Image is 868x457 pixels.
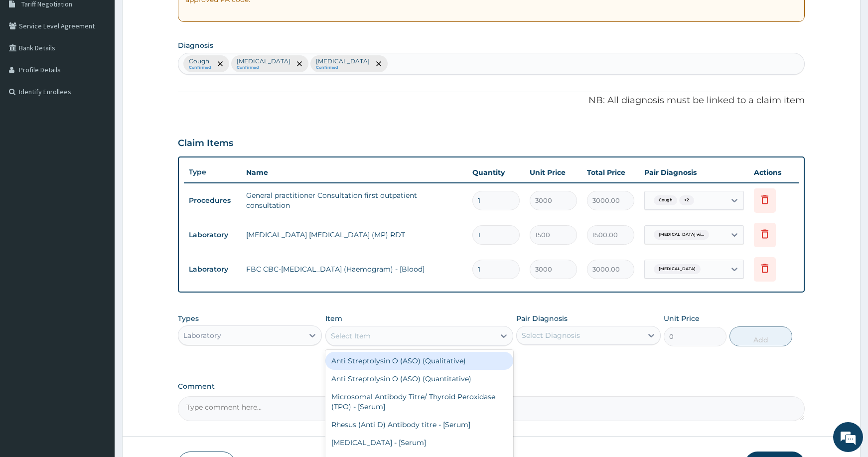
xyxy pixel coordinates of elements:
small: Confirmed [237,65,290,70]
th: Total Price [582,162,639,182]
td: Procedures [184,191,241,210]
th: Quantity [467,162,525,182]
span: remove selection option [374,59,383,68]
td: FBC CBC-[MEDICAL_DATA] (Haemogram) - [Blood] [241,259,467,279]
td: General practitioner Consultation first outpatient consultation [241,185,467,215]
span: [MEDICAL_DATA] [654,264,701,274]
div: Anti Streptolysin O (ASO) (Qualitative) [325,352,513,370]
span: + 2 [679,195,694,205]
small: Confirmed [189,65,211,70]
td: Laboratory [184,260,241,279]
th: Unit Price [525,162,582,182]
div: Rhesus (Anti D) Antibody titre - [Serum] [325,416,513,434]
label: Item [325,313,342,323]
span: Cough [654,195,677,205]
label: Pair Diagnosis [516,313,568,323]
th: Actions [749,162,799,182]
div: Chat with us now [52,56,167,69]
textarea: Type your message and hit 'Enter' [5,272,190,307]
div: Minimize live chat window [163,5,187,29]
span: remove selection option [216,59,225,68]
label: Unit Price [664,313,700,323]
button: Add [729,326,792,346]
p: NB: All diagnosis must be linked to a claim item [178,94,805,107]
h3: Claim Items [178,138,233,149]
th: Pair Diagnosis [639,162,749,182]
label: Diagnosis [178,40,213,50]
small: Confirmed [316,65,370,70]
div: Microsomal Antibody Titre/ Thyroid Peroxidase (TPO) - [Serum] [325,388,513,416]
p: Cough [189,57,211,65]
span: remove selection option [295,59,304,68]
label: Comment [178,382,805,391]
img: d_794563401_company_1708531726252_794563401 [18,50,40,75]
div: Laboratory [183,330,221,340]
span: [MEDICAL_DATA] wi... [654,230,709,240]
td: Laboratory [184,226,241,244]
label: Types [178,314,199,323]
td: [MEDICAL_DATA] [MEDICAL_DATA] (MP) RDT [241,225,467,245]
span: We're online! [58,126,138,226]
div: Anti Streptolysin O (ASO) (Quantitative) [325,370,513,388]
div: Select Item [331,331,371,341]
th: Name [241,162,467,182]
p: [MEDICAL_DATA] [316,57,370,65]
div: Select Diagnosis [522,330,580,340]
p: [MEDICAL_DATA] [237,57,290,65]
div: [MEDICAL_DATA] - [Serum] [325,434,513,452]
th: Type [184,163,241,181]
